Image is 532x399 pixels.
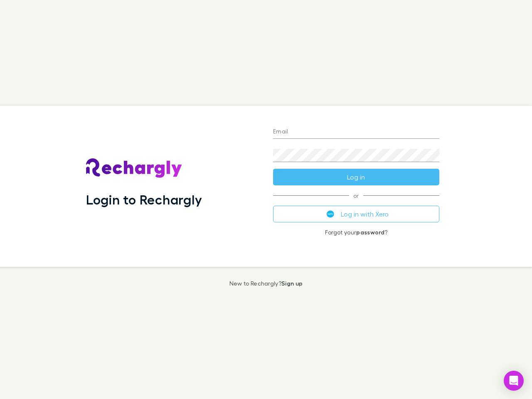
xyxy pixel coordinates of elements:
button: Log in [273,169,439,185]
div: Open Intercom Messenger [504,371,524,391]
a: password [356,229,384,236]
p: New to Rechargly? [229,280,303,287]
h1: Login to Rechargly [86,192,202,207]
button: Log in with Xero [273,206,439,222]
p: Forgot your ? [273,229,439,236]
a: Sign up [281,280,303,287]
img: Xero's logo [327,210,334,218]
img: Rechargly's Logo [86,158,182,178]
